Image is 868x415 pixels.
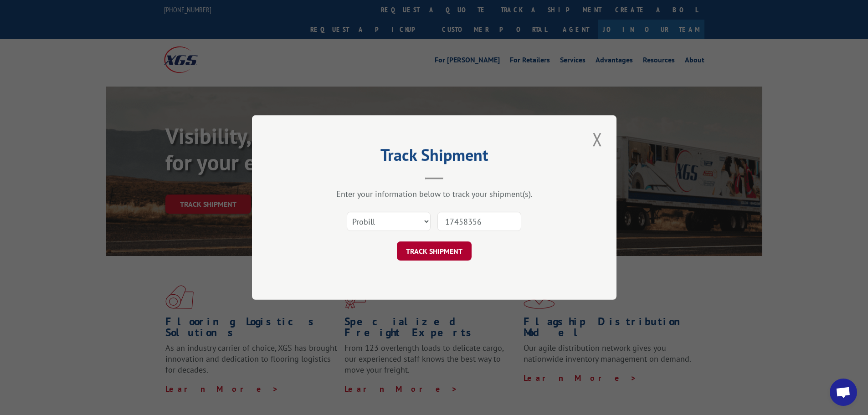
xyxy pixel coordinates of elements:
[590,127,605,152] button: Close modal
[437,212,521,231] input: Number(s)
[298,149,571,166] h2: Track Shipment
[830,379,857,406] a: Open chat
[397,241,472,261] button: TRACK SHIPMENT
[298,189,571,199] div: Enter your information below to track your shipment(s).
